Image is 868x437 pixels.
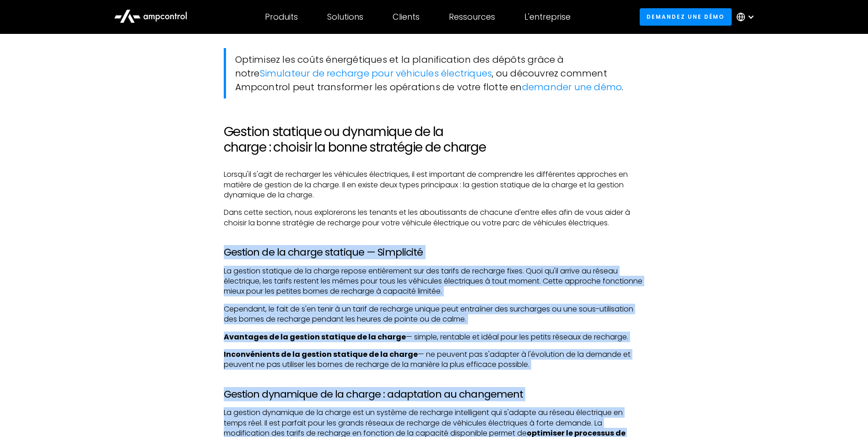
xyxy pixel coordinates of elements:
a: Simulateur de recharge pour véhicules électriques [260,67,492,80]
p: La gestion statique de la charge repose entièrement sur des tarifs de recharge fixes. Quoi qu'il ... [224,266,645,297]
h3: Gestion de la charge statique — Simplicité [224,246,645,258]
a: demander une démo [522,81,622,93]
div: L'entreprise [524,12,571,22]
p: Dans cette section, nous explorerons les tenants et les aboutissants de chacune d'entre elles afi... [224,208,645,228]
div: Produits [265,12,298,22]
div: Clients [393,12,420,22]
strong: Avantages de la gestion statique de la charge [224,332,406,342]
strong: Inconvénients de la gestion statique de la charge [224,349,418,360]
div: Ressources [449,12,495,22]
p: Cependant, le fait de s'en tenir à un tarif de recharge unique peut entraîner des surcharges ou u... [224,304,645,325]
a: Demandez une démo [640,8,732,25]
blockquote: Optimisez les coûts énergétiques et la planification des dépôts grâce à notre , ou découvrez comm... [224,48,645,98]
h2: Gestion statique ou dynamique de la charge : choisir la bonne stratégie de charge [224,124,645,155]
p: — ne peuvent pas s'adapter à l'évolution de la demande et peuvent ne pas utiliser les bornes de r... [224,350,645,370]
div: Solutions [327,12,363,22]
p: Lorsqu'il s'agit de recharger les véhicules électriques, il est important de comprendre les diffé... [224,169,645,200]
p: — simple, rentable et idéal pour les petits réseaux de recharge. [224,332,645,342]
h3: Gestion dynamique de la charge : adaptation au changement [224,388,645,400]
